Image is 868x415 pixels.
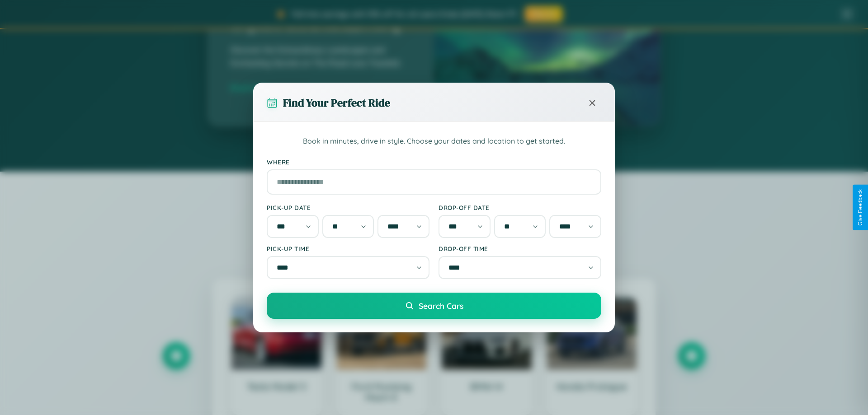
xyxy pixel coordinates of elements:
button: Search Cars [267,293,601,319]
p: Book in minutes, drive in style. Choose your dates and location to get started. [267,135,601,147]
label: Where [267,158,601,166]
label: Pick-up Date [267,204,429,211]
label: Drop-off Date [439,204,601,211]
label: Pick-up Time [267,245,429,252]
h3: Find Your Perfect Ride [283,95,390,110]
span: Search Cars [419,301,463,311]
label: Drop-off Time [439,245,601,252]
